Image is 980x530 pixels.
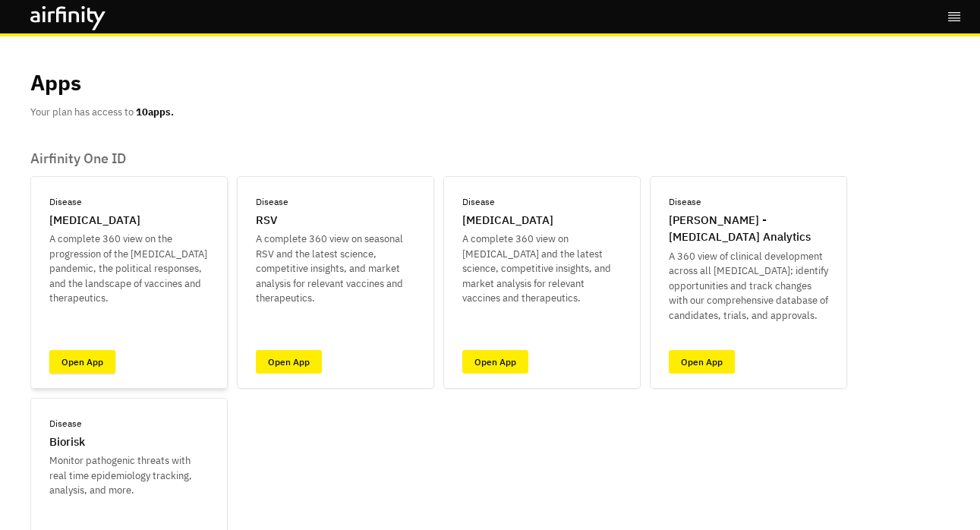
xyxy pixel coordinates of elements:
[49,453,209,498] p: Monitor pathogenic threats with real time epidemiology tracking, analysis, and more.
[136,106,174,118] b: 10 apps.
[49,195,82,209] p: Disease
[669,350,735,374] a: Open App
[462,195,495,209] p: Disease
[49,212,140,229] p: [MEDICAL_DATA]
[462,212,553,229] p: [MEDICAL_DATA]
[49,232,209,306] p: A complete 360 view on the progression of the [MEDICAL_DATA] pandemic, the political responses, a...
[462,232,622,306] p: A complete 360 view on [MEDICAL_DATA] and the latest science, competitive insights, and market an...
[462,350,528,374] a: Open App
[30,150,950,167] p: Airfinity One ID
[256,212,277,229] p: RSV
[49,434,85,451] p: Biorisk
[669,195,701,209] p: Disease
[49,350,115,374] a: Open App
[256,195,288,209] p: Disease
[669,212,828,246] p: [PERSON_NAME] - [MEDICAL_DATA] Analytics
[49,417,82,431] p: Disease
[256,232,415,306] p: A complete 360 view on seasonal RSV and the latest science, competitive insights, and market anal...
[669,249,828,323] p: A 360 view of clinical development across all [MEDICAL_DATA]; identify opportunities and track ch...
[30,105,174,120] p: Your plan has access to
[256,350,322,374] a: Open App
[30,67,81,99] p: Apps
